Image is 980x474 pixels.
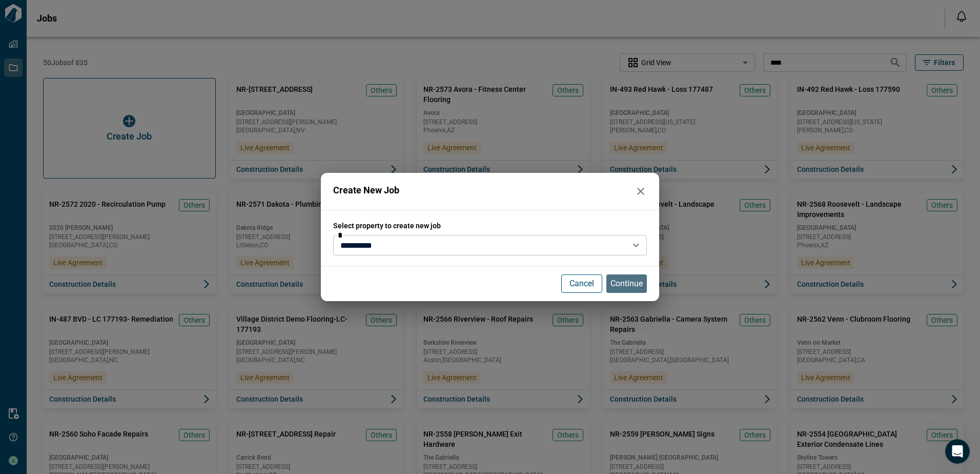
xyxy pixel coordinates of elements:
button: Cancel [561,274,602,293]
iframe: Intercom live chat [945,439,970,464]
p: Continue [610,278,643,290]
span: Create New Job [333,185,399,197]
button: Open [629,238,643,252]
p: Cancel [569,278,594,290]
span: Select property to create new job [333,221,647,231]
button: Continue [606,274,647,293]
